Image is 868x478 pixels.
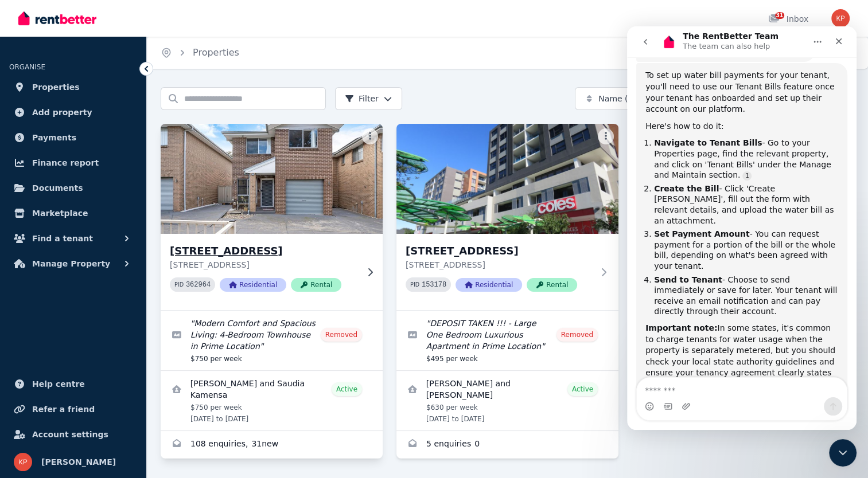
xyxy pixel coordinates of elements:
span: Payments [32,131,76,144]
img: 321/17 Chatham Road, West Ryde [396,124,618,234]
a: Payments [9,126,137,149]
img: RentBetter [18,10,96,27]
button: More options [362,128,378,144]
span: Manage Property [32,257,110,271]
a: 5/20 Derby St, Rooty Hill[STREET_ADDRESS][STREET_ADDRESS]PID 362964ResidentialRental [161,124,383,310]
a: Enquiries for 5/20 Derby St, Rooty Hill [161,431,383,459]
button: More options [598,128,614,144]
span: Residential [220,278,286,292]
span: Finance report [32,156,99,170]
span: Marketplace [32,206,88,220]
a: Edit listing: Modern Comfort and Spacious Living: 4-Bedroom Townhouse in Prime Location [161,311,383,370]
iframe: Intercom live chat [829,439,857,467]
span: Filter [345,93,379,104]
a: Edit listing: DEPOSIT TAKEN !!! - Large One Bedroom Luxurious Apartment in Prime Location [396,311,618,370]
code: 153178 [422,281,446,289]
span: Refer a friend [32,402,95,416]
span: 31 [775,12,784,19]
button: Manage Property [9,252,137,275]
button: Name (A-Z) [575,87,685,110]
a: Refer a friend [9,398,137,421]
button: Filter [335,87,402,110]
p: [STREET_ADDRESS] [170,259,357,271]
a: Enquiries for 321/17 Chatham Road, West Ryde [396,431,618,459]
a: Finance report [9,151,137,174]
img: 5/20 Derby St, Rooty Hill [155,121,388,237]
span: Find a tenant [32,232,93,245]
span: Rental [291,278,341,292]
a: 321/17 Chatham Road, West Ryde[STREET_ADDRESS][STREET_ADDRESS]PID 153178ResidentialRental [396,124,618,310]
a: Properties [9,76,137,99]
a: View details for Vivien Lo and wai chung lau [396,371,618,430]
span: Name (A-Z) [598,93,645,104]
span: Rental [527,278,577,292]
div: Inbox [768,13,808,25]
span: ORGANISE [9,63,45,71]
nav: Breadcrumb [147,37,253,69]
iframe: Intercom live chat [627,26,857,430]
a: Documents [9,177,137,199]
a: Properties [193,47,239,58]
a: View details for John Banayat and Saudia Kamensa [161,371,383,430]
span: Add property [32,105,92,119]
a: Help centre [9,373,137,395]
img: Karthik Prabakaran [14,453,32,471]
a: Marketplace [9,202,137,225]
span: Documents [32,181,83,195]
small: PID [174,281,184,288]
span: [PERSON_NAME] [41,455,116,469]
img: Karthik Prabakaran [831,9,850,28]
span: Properties [32,80,80,94]
code: 362964 [186,281,211,289]
p: [STREET_ADDRESS] [406,259,593,271]
span: Residential [456,278,522,292]
a: Add property [9,101,137,124]
h3: [STREET_ADDRESS] [406,243,593,259]
a: Account settings [9,423,137,446]
span: Help centre [32,377,85,391]
button: Find a tenant [9,227,137,250]
h3: [STREET_ADDRESS] [170,243,357,259]
span: Account settings [32,428,108,441]
small: PID [410,281,419,288]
